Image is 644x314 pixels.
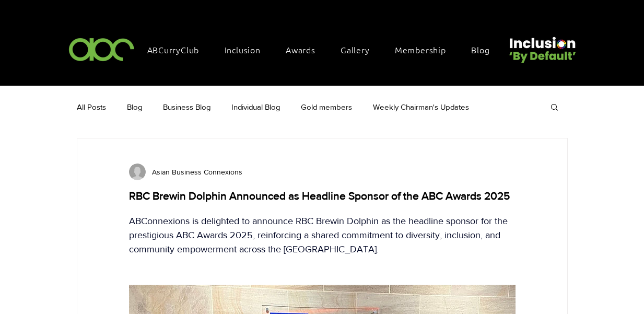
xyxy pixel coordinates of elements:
span: Inclusion [225,44,261,55]
span: ABConnexions is delighted to announce RBC Brewin Dolphin as the headline sponsor for the prestigi... [129,216,510,254]
span: Membership [395,44,446,55]
span: Awards [286,44,315,55]
img: ABC-Logo-Blank-Background-01-01-2.png [66,33,138,64]
a: Blog [466,39,505,61]
span: ABCurryClub [147,44,200,55]
a: Membership [390,39,462,61]
a: Business Blog [163,101,210,112]
div: Awards [280,39,331,61]
span: Gallery [341,44,370,55]
a: Weekly Chairman's Updates [373,101,469,112]
span: Blog [471,44,489,55]
img: Untitled design (22).png [506,28,578,64]
a: Gallery [335,39,385,61]
h1: RBC Brewin Dolphin Announced as Headline Sponsor of the ABC Awards 2025 [129,188,516,203]
div: Inclusion [219,39,276,61]
a: All Posts [77,101,106,112]
nav: Site [142,39,506,61]
a: ABCurryClub [142,39,215,61]
a: Individual Blog [231,101,280,112]
a: Gold members [301,101,352,112]
a: Blog [127,101,142,112]
nav: Blog [75,86,539,127]
div: Search [549,102,559,111]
